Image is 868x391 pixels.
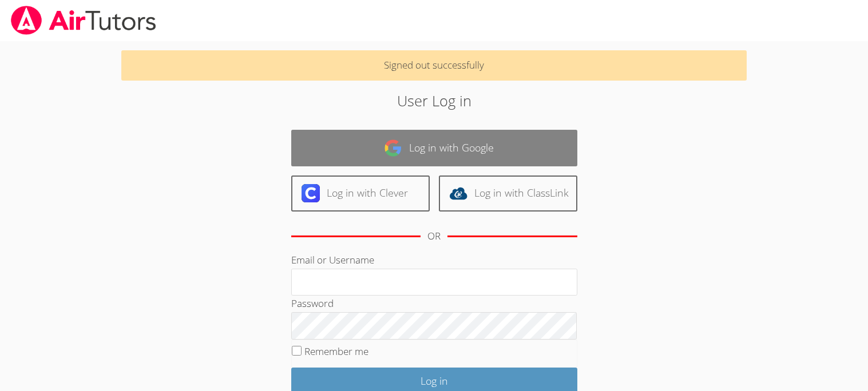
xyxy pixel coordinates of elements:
img: google-logo-50288ca7cdecda66e5e0955fdab243c47b7ad437acaf1139b6f446037453330a.svg [384,139,402,157]
h2: User Log in [200,90,668,111]
a: Log in with Google [291,130,577,166]
div: OR [427,228,441,245]
img: classlink-logo-d6bb404cc1216ec64c9a2012d9dc4662098be43eaf13dc465df04b49fa7ab582.svg [449,184,467,202]
a: Log in with ClassLink [439,175,577,212]
label: Password [291,297,334,310]
img: airtutors_banner-c4298cdbf04f3fff15de1276eac7730deb9818008684d7c2e4769d2f7ddbe033.png [10,6,157,35]
label: Email or Username [291,253,374,266]
p: Signed out successfully [121,50,746,81]
label: Remember me [304,345,368,358]
a: Log in with Clever [291,175,430,212]
img: clever-logo-6eab21bc6e7a338710f1a6ff85c0baf02591cd810cc4098c63d3a4b26e2feb20.svg [302,184,320,202]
